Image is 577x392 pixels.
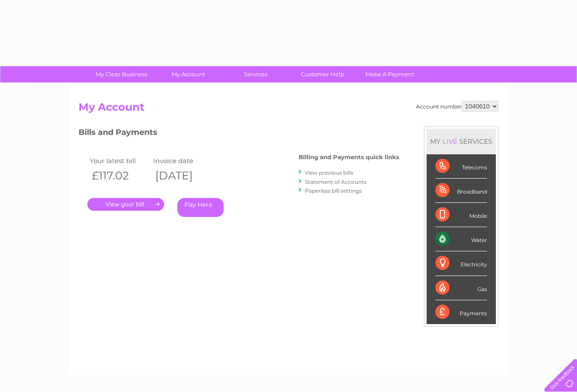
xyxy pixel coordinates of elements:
[87,155,151,167] td: Your latest bill
[435,251,487,276] div: Electricity
[353,66,426,82] a: Make A Payment
[286,66,359,82] a: Customer Help
[427,129,496,154] div: MY SERVICES
[435,154,487,179] div: Telecoms
[305,179,367,185] a: Statement of Accounts
[435,227,487,251] div: Water
[305,169,353,176] a: View previous bills
[305,187,362,194] a: Paperless bill settings
[435,300,487,324] div: Payments
[435,179,487,203] div: Broadband
[299,154,399,161] h4: Billing and Payments quick links
[441,137,459,146] div: LIVE
[151,155,214,167] td: Invoice date
[79,126,399,142] h3: Bills and Payments
[435,203,487,227] div: Mobile
[79,101,498,118] h2: My Account
[85,66,158,82] a: My Clear Business
[219,66,292,82] a: Services
[152,66,225,82] a: My Account
[87,167,151,185] th: £117.02
[177,198,224,217] a: Pay Here
[435,276,487,300] div: Gas
[151,167,214,185] th: [DATE]
[87,198,164,211] a: .
[416,101,498,112] div: Account number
